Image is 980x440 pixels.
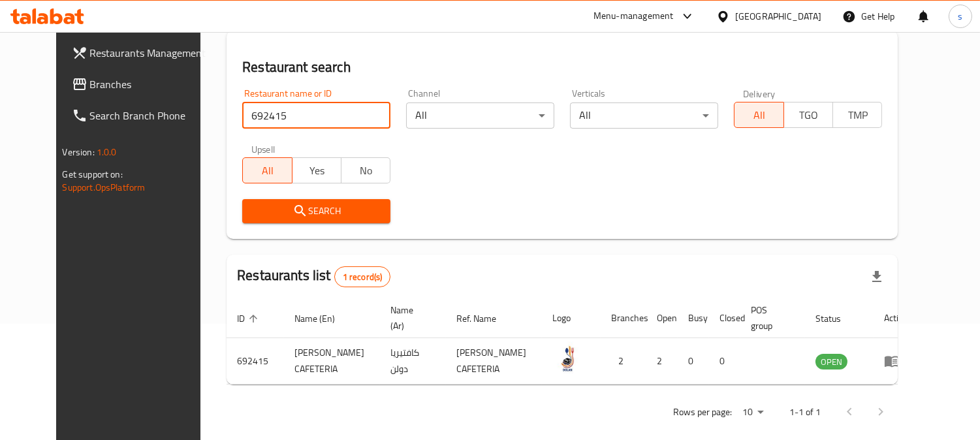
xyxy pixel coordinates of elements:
[832,102,882,128] button: TMP
[958,9,962,24] span: s
[298,161,336,180] span: Yes
[90,76,210,92] span: Branches
[390,302,430,334] span: Name (Ar)
[237,266,390,287] h2: Restaurants list
[294,311,352,326] span: Name (En)
[97,144,117,161] span: 1.0.0
[815,311,858,326] span: Status
[789,404,821,420] p: 1-1 of 1
[884,353,908,369] div: Menu
[335,271,390,283] span: 1 record(s)
[737,403,768,422] div: Rows per page:
[284,338,380,385] td: [PERSON_NAME] CAFETERIA
[861,261,893,292] div: Export file
[743,89,776,98] label: Delivery
[242,199,390,223] button: Search
[709,298,740,338] th: Closed
[406,102,554,129] div: All
[63,179,146,196] a: Support.OpsPlatform
[570,102,718,129] div: All
[789,106,828,125] span: TGO
[751,302,789,334] span: POS group
[734,102,783,128] button: All
[740,106,778,125] span: All
[242,157,292,183] button: All
[227,298,919,385] table: enhanced table
[678,338,709,385] td: 0
[552,342,585,375] img: DOLAN CAFETERIA
[673,404,732,420] p: Rows per page:
[838,106,877,125] span: TMP
[446,338,542,385] td: [PERSON_NAME] CAFETERIA
[334,266,391,287] div: Total records count
[237,311,262,326] span: ID
[646,298,678,338] th: Open
[61,100,220,131] a: Search Branch Phone
[227,338,284,385] td: 692415
[90,45,210,61] span: Restaurants Management
[242,102,390,129] input: Search for restaurant name or ID..
[380,338,446,385] td: كافتيريا دولن
[601,338,646,385] td: 2
[341,157,390,183] button: No
[251,144,276,153] label: Upsell
[347,161,385,180] span: No
[61,37,220,69] a: Restaurants Management
[242,57,882,77] h2: Restaurant search
[709,338,740,385] td: 0
[815,354,847,369] span: OPEN
[874,298,919,338] th: Action
[542,298,601,338] th: Logo
[593,8,674,24] div: Menu-management
[735,9,821,24] div: [GEOGRAPHIC_DATA]
[601,298,646,338] th: Branches
[783,102,833,128] button: TGO
[248,161,287,180] span: All
[61,69,220,100] a: Branches
[456,311,513,326] span: Ref. Name
[253,203,380,219] span: Search
[292,157,341,183] button: Yes
[63,166,123,183] span: Get support on:
[90,108,210,123] span: Search Branch Phone
[646,338,678,385] td: 2
[678,298,709,338] th: Busy
[63,144,95,161] span: Version:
